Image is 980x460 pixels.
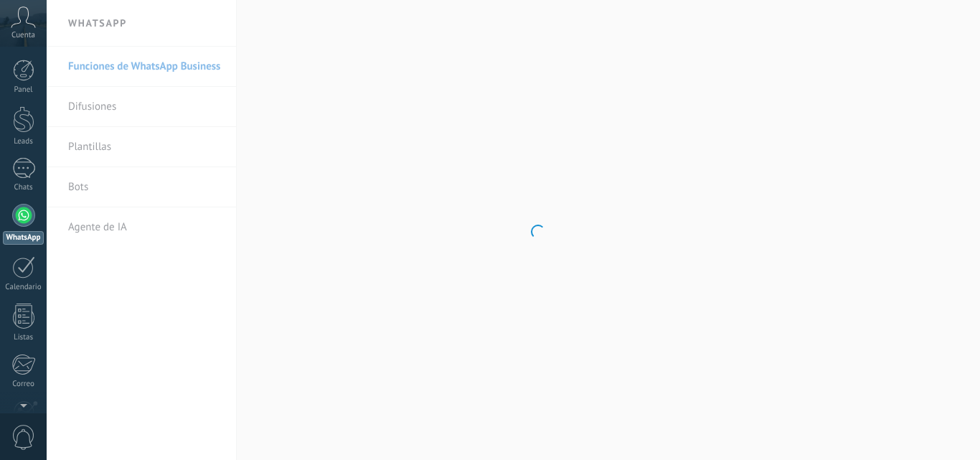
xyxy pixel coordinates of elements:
[11,31,35,40] span: Cuenta
[3,183,44,192] div: Chats
[3,231,44,245] div: WhatsApp
[3,283,44,292] div: Calendario
[3,85,44,95] div: Panel
[3,380,44,389] div: Correo
[3,137,44,146] div: Leads
[3,333,44,342] div: Listas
